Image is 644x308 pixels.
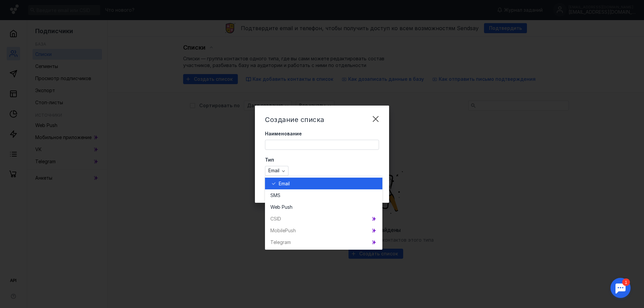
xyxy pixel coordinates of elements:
[270,204,287,210] span: Web Pu
[265,176,382,250] div: grid
[265,157,274,163] span: Тип
[279,180,290,187] span: Email
[265,116,324,124] span: Создание списка
[15,4,23,11] div: 1
[265,130,302,137] span: Наименование
[265,201,382,213] button: Web Push
[265,189,382,201] button: SMS
[287,204,292,210] span: sh
[265,178,382,189] button: Email
[270,192,280,199] span: SMS
[268,168,279,174] span: Email
[265,166,288,176] button: Email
